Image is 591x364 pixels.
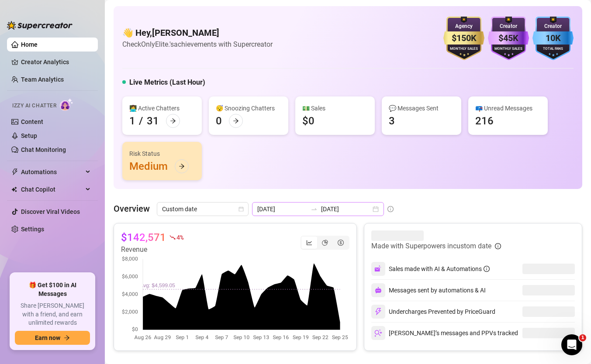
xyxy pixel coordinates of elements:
[233,118,239,124] span: arrow-right
[488,31,529,45] div: $45K
[162,203,243,216] span: Custom date
[238,206,244,212] span: calendar
[60,98,73,111] img: AI Chatter
[7,21,73,30] img: logo-BBDzfeDw.svg
[389,264,490,274] div: Sales made with AI & Automations
[35,334,60,341] span: Earn now
[11,186,17,192] img: Chat Copilot
[15,302,90,327] span: Share [PERSON_NAME] with a friend, and earn unlimited rewards
[64,335,70,341] span: arrow-right
[129,149,195,158] div: Risk Status
[389,114,395,128] div: 3
[561,334,582,355] iframe: Intercom live chat
[532,46,574,52] div: Total Fans
[375,287,382,294] img: svg%3e
[15,331,90,345] button: Earn nowarrow-right
[374,308,382,316] img: svg%3e
[579,334,586,341] span: 1
[495,243,501,249] span: info-circle
[169,234,176,240] span: fall
[147,114,159,128] div: 31
[15,281,90,298] span: 🎁 Get $100 in AI Messages
[121,230,166,244] article: $142,571
[170,118,176,124] span: arrow-right
[475,103,541,113] div: 📪 Unread Messages
[532,31,574,45] div: 10K
[302,114,315,128] div: $0
[387,206,394,212] span: info-circle
[122,39,273,50] article: Check OnlyElite.'s achievements with Supercreator
[11,168,18,175] span: thunderbolt
[122,27,273,39] h4: 👋 Hey, [PERSON_NAME]
[302,103,368,113] div: 💵 Sales
[21,182,83,196] span: Chat Copilot
[216,103,281,113] div: 😴 Snoozing Chatters
[311,206,318,213] span: to
[21,165,83,179] span: Automations
[371,305,495,319] div: Undercharges Prevented by PriceGuard
[443,22,484,31] div: Agency
[179,163,185,169] span: arrow-right
[21,226,44,233] a: Settings
[129,114,135,128] div: 1
[321,204,371,214] input: End date
[306,240,312,246] span: line-chart
[338,240,344,246] span: dollar-circle
[21,41,38,48] a: Home
[443,31,484,45] div: $150K
[129,77,205,88] h5: Live Metrics (Last Hour)
[532,22,574,31] div: Creator
[371,326,518,340] div: [PERSON_NAME]’s messages and PPVs tracked
[371,283,486,297] div: Messages sent by automations & AI
[374,329,382,337] img: svg%3e
[176,233,183,241] span: 4 %
[21,208,80,215] a: Discover Viral Videos
[532,17,574,60] img: blue-badge-DgoSNQY1.svg
[114,202,150,215] article: Overview
[301,236,349,250] div: segmented control
[12,102,56,110] span: Izzy AI Chatter
[21,118,43,125] a: Content
[484,266,490,272] span: info-circle
[216,114,222,128] div: 0
[21,132,37,139] a: Setup
[121,244,183,255] article: Revenue
[488,17,529,60] img: purple-badge-B9DA21FR.svg
[129,103,195,113] div: 👩‍💻 Active Chatters
[389,103,454,113] div: 💬 Messages Sent
[488,46,529,52] div: Monthly Sales
[374,265,382,273] img: svg%3e
[21,76,64,83] a: Team Analytics
[443,17,484,60] img: gold-badge-CigiZidd.svg
[488,22,529,31] div: Creator
[257,204,307,214] input: Start date
[322,240,328,246] span: pie-chart
[311,206,318,213] span: swap-right
[475,114,494,128] div: 216
[21,146,66,153] a: Chat Monitoring
[21,55,91,69] a: Creator Analytics
[443,46,484,52] div: Monthly Sales
[371,241,491,251] article: Made with Superpowers in custom date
